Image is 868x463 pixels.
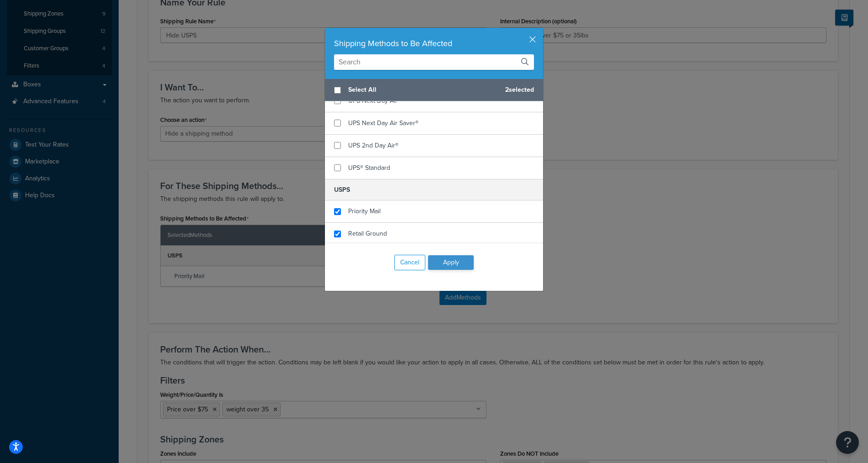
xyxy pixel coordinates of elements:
[394,255,425,270] button: Cancel
[325,179,543,200] h5: USPS
[348,229,387,238] span: Retail Ground
[428,255,474,270] button: Apply
[334,37,534,50] div: Shipping Methods to Be Affected
[348,206,381,216] span: Priority Mail
[348,163,390,173] span: UPS® Standard
[348,118,418,128] span: UPS Next Day Air Saver®
[348,96,401,105] span: UPS Next Day Air®
[325,79,543,101] div: 2 selected
[348,141,398,150] span: UPS 2nd Day Air®
[334,54,534,70] input: Search
[348,84,498,96] span: Select All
